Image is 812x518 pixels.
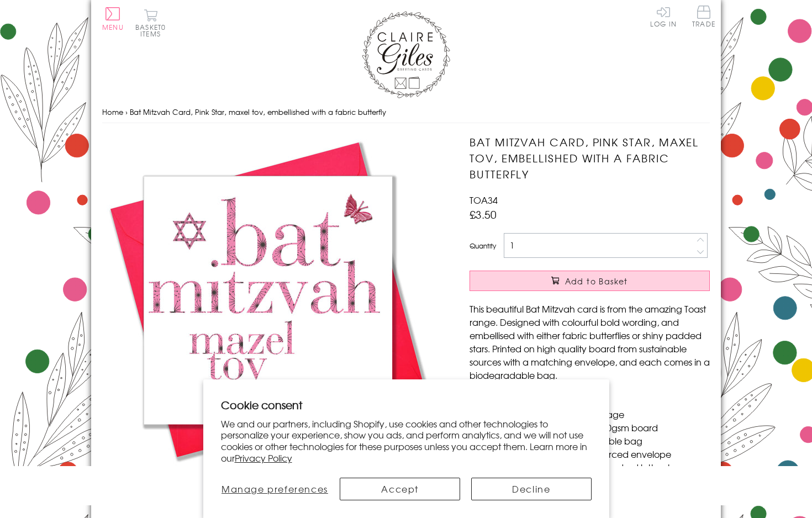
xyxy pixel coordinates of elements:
button: Add to Basket [470,271,710,291]
span: £3.50 [470,207,497,222]
nav: breadcrumbs [102,101,710,124]
span: TOA34 [470,193,498,207]
p: This beautiful Bat Mitzvah card is from the amazing Toast range. Designed with colourful bold wor... [470,302,710,382]
a: Home [102,107,123,117]
h2: Cookie consent [221,397,592,413]
span: Trade [692,6,715,27]
img: Claire Giles Greetings Cards [362,11,450,98]
label: Quantity [470,241,496,251]
button: Decline [471,478,592,500]
span: Bat Mitzvah Card, Pink Star, maxel tov, embellished with a fabric butterfly [130,107,386,117]
button: Accept [340,478,460,500]
span: 0 items [140,22,166,39]
span: › [125,107,128,117]
button: Menu [102,7,124,30]
a: Trade [692,6,715,29]
button: Manage preferences [221,478,329,500]
a: Log In [650,6,677,27]
span: Menu [102,22,124,32]
span: Add to Basket [565,276,628,287]
img: Bat Mitzvah Card, Pink Star, maxel tov, embellished with a fabric butterfly [102,134,434,466]
button: Basket0 items [135,9,166,37]
a: Privacy Policy [235,451,292,464]
p: We and our partners, including Shopify, use cookies and other technologies to personalize your ex... [221,418,592,464]
span: Manage preferences [222,482,328,495]
h1: Bat Mitzvah Card, Pink Star, maxel tov, embellished with a fabric butterfly [470,134,710,182]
